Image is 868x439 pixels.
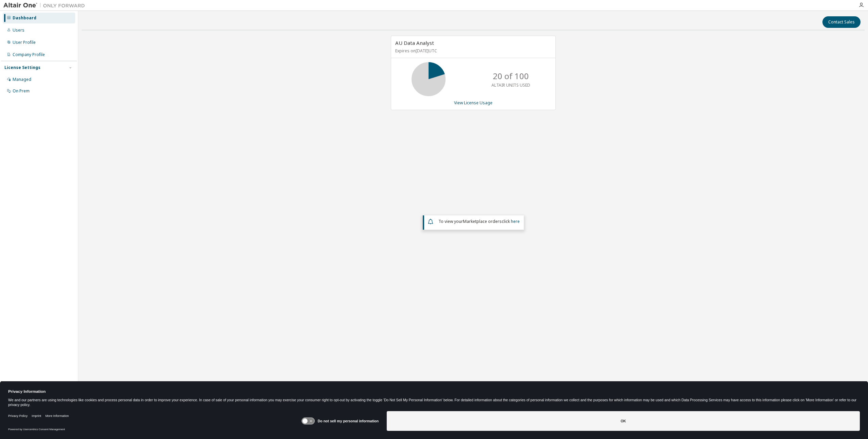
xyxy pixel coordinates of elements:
span: AU Data Analyst [395,39,434,46]
div: Company Profile [13,52,45,57]
img: Altair One [3,2,88,9]
span: To view your click [438,218,520,224]
div: License Settings [4,65,40,70]
p: 20 of 100 [493,70,529,82]
a: View License Usage [454,100,493,106]
a: here [511,218,520,224]
div: User Profile [13,40,36,45]
button: Contact Sales [822,16,861,28]
em: Marketplace orders [463,218,502,224]
div: On Prem [13,88,30,94]
div: Users [13,28,24,33]
div: Managed [13,77,31,82]
p: ALTAIR UNITS USED [491,82,530,88]
p: Expires on [DATE] UTC [395,48,550,54]
div: Dashboard [13,15,36,21]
